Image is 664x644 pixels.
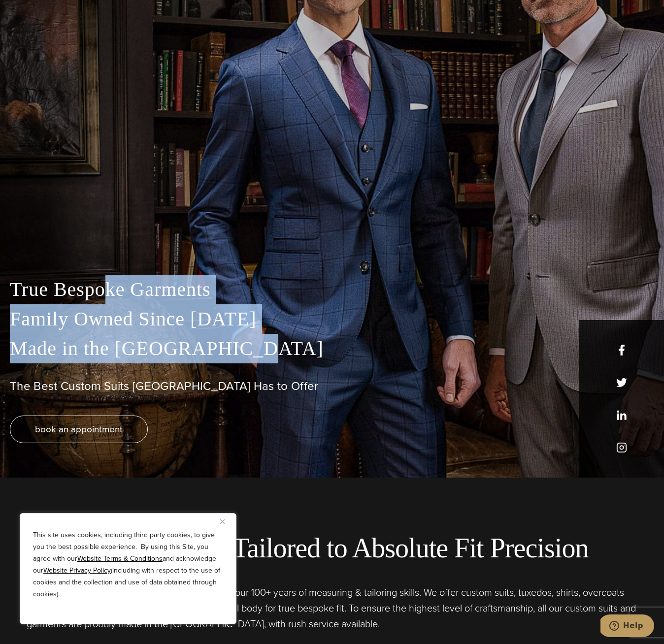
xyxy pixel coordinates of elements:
h1: The Best Custom Suits [GEOGRAPHIC_DATA] Has to Offer [10,379,654,393]
p: This site uses cookies, including third party cookies, to give you the best possible experience. ... [33,529,223,600]
p: At [PERSON_NAME] Custom, our expertise lies in our 100+ years of measuring & tailoring skills. We... [27,584,637,632]
img: Close [220,519,225,524]
button: Close [220,515,232,527]
a: Website Terms & Conditions [77,553,163,564]
a: Website Privacy Policy [43,565,111,576]
a: book an appointment [10,416,148,443]
h2: Bespoke Suits Tailored to Absolute Fit Precision [10,532,654,565]
p: True Bespoke Garments Family Owned Since [DATE] Made in the [GEOGRAPHIC_DATA] [10,275,654,363]
iframe: Opens a widget where you can chat to one of our agents [600,614,654,639]
span: book an appointment [35,422,123,436]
